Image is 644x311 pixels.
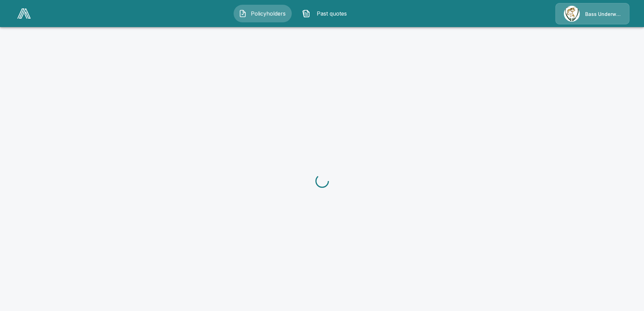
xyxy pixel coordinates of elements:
[249,9,287,18] span: Policyholders
[313,9,350,18] span: Past quotes
[239,9,247,18] img: Policyholders Icon
[234,5,292,22] button: Policyholders IconPolicyholders
[297,5,355,22] button: Past quotes IconPast quotes
[17,8,31,19] img: AA Logo
[302,9,310,18] img: Past quotes Icon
